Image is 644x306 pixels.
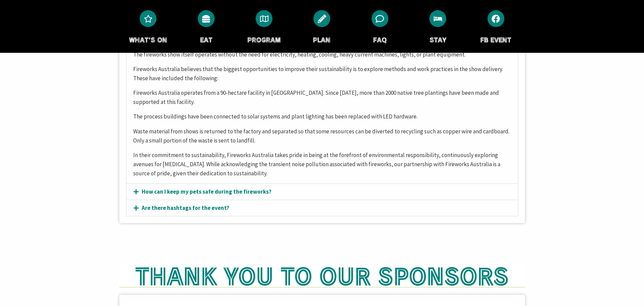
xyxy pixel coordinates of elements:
[133,127,511,145] p: Waste material from shows is returned to the factory and separated so that some resources can be ...
[129,35,167,44] a: WHAT'S ON
[142,204,229,212] a: Are there hashtags for the event?
[480,35,511,44] a: FB EVENT
[133,50,511,59] p: The fireworks show itself operates without the need for electricity, heating, cooling, heavy curr...
[247,35,281,44] a: PROGRAM
[133,112,511,121] p: The process buildings have been connected to solar systems and plant lighting has been replaced w...
[133,151,511,178] p: In their commitment to sustainability, Fireworks Australia takes pride in being at the forefront ...
[313,35,331,44] a: PLAN
[373,35,387,44] a: FAQ
[142,188,271,195] a: How can I keep my pets safe during the fireworks?
[133,65,511,83] p: Fireworks Australia believes that the biggest opportunities to improve their sustainability is to...
[126,200,518,216] div: Are there hashtags for the event?
[430,35,446,44] a: STAY
[133,88,511,107] p: Fireworks Australia operates from a 90-hectare facility in [GEOGRAPHIC_DATA]. Since [DATE], more ...
[200,35,212,44] a: EAT
[126,184,518,200] div: How can I keep my pets safe during the fireworks?
[119,265,525,286] h2: THANK YOU TO OUR SPONSORS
